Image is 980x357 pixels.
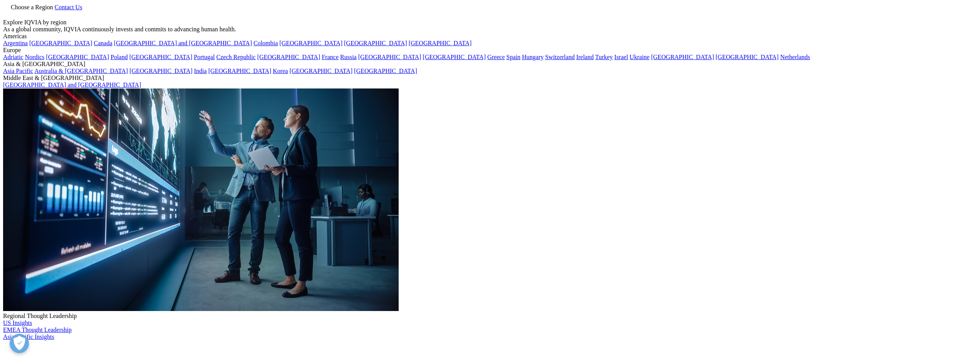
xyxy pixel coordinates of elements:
a: Ukraine [630,54,650,60]
a: EMEA Thought Leadership [3,326,71,333]
a: [GEOGRAPHIC_DATA] [716,54,779,60]
a: Asia Pacific [3,68,33,74]
a: Greece [487,54,504,60]
a: Nordics [25,54,44,60]
a: India [194,68,207,74]
a: [GEOGRAPHIC_DATA] [29,40,92,46]
a: [GEOGRAPHIC_DATA] [344,40,407,46]
a: Asia Pacific Insights [3,333,54,340]
a: Spain [506,54,520,60]
a: Portugal [194,54,215,60]
div: Asia & [GEOGRAPHIC_DATA] [3,61,977,68]
a: [GEOGRAPHIC_DATA] and [GEOGRAPHIC_DATA] [114,40,252,46]
a: Contact Us [54,4,82,10]
a: [GEOGRAPHIC_DATA] [279,40,342,46]
a: France [322,54,339,60]
a: [GEOGRAPHIC_DATA] [354,68,417,74]
a: Czech Republic [216,54,256,60]
img: 2093_analyzing-data-using-big-screen-display-and-laptop.png [3,88,399,311]
a: [GEOGRAPHIC_DATA] [46,54,109,60]
a: [GEOGRAPHIC_DATA] [129,54,192,60]
a: Argentina [3,40,28,46]
a: [GEOGRAPHIC_DATA] [129,68,192,74]
div: Europe [3,47,977,54]
a: Poland [110,54,127,60]
a: [GEOGRAPHIC_DATA] and [GEOGRAPHIC_DATA] [3,82,141,88]
a: Russia [340,54,357,60]
div: Middle East & [GEOGRAPHIC_DATA] [3,75,977,82]
a: Colombia [253,40,278,46]
a: Switzerland [545,54,574,60]
a: [GEOGRAPHIC_DATA] [358,54,421,60]
a: Ireland [576,54,594,60]
div: Regional Thought Leadership [3,313,977,320]
a: [GEOGRAPHIC_DATA] [208,68,271,74]
a: Adriatic [3,54,23,60]
a: Israel [614,54,628,60]
div: Americas [3,33,977,40]
img: IQVIA Healthcare Information Technology and Pharma Clinical Research Company [3,340,65,352]
a: [GEOGRAPHIC_DATA] [257,54,320,60]
a: Korea [273,68,288,74]
div: Explore IQVIA by region [3,19,977,26]
a: [GEOGRAPHIC_DATA] [423,54,486,60]
a: Hungary [522,54,544,60]
a: Canada [94,40,112,46]
a: Australia & [GEOGRAPHIC_DATA] [34,68,128,74]
div: As a global community, IQVIA continuously invests and commits to advancing human health. [3,26,977,33]
a: [GEOGRAPHIC_DATA] [409,40,472,46]
a: Turkey [595,54,613,60]
button: 개방형 기본 설정 [10,334,29,353]
a: US Insights [3,320,32,326]
span: Choose a Region [11,4,53,10]
a: [GEOGRAPHIC_DATA] [651,54,714,60]
a: Netherlands [780,54,810,60]
a: [GEOGRAPHIC_DATA] [289,68,352,74]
